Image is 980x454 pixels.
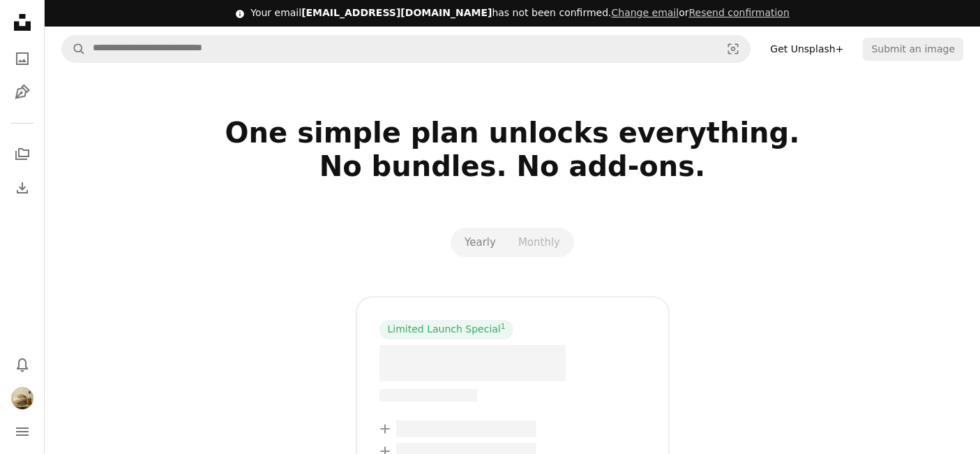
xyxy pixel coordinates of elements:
[301,7,492,18] span: [EMAIL_ADDRESS][DOMAIN_NAME]
[379,320,514,339] div: Limited Launch Special
[11,387,33,409] img: Avatar of user BaoKhanh NguyenHoang
[62,36,86,62] button: Search Unsplash
[8,8,36,39] a: Home — Unsplash
[61,35,751,63] form: Find visuals sitewide
[8,45,36,73] a: Photos
[8,384,36,412] button: Profile
[8,174,36,202] a: Download History
[762,38,852,60] a: Get Unsplash+
[611,7,679,18] a: Change email
[863,38,963,60] button: Submit an image
[611,7,789,18] span: or
[498,323,508,337] a: 1
[501,322,506,330] sup: 1
[716,36,750,62] button: Visual search
[8,140,36,168] a: Collections
[507,230,571,254] button: Monthly
[8,351,36,379] button: Notifications
[8,78,36,106] a: Illustrations
[250,6,790,20] div: Your email has not been confirmed.
[61,116,963,217] h2: One simple plan unlocks everything. No bundles. No add-ons.
[453,230,507,254] button: Yearly
[688,6,789,20] button: Resend confirmation
[396,420,536,437] span: – –––– –––– ––– ––– –––– ––––
[379,389,478,402] span: –– –––– –––– –––– ––
[8,418,36,446] button: Menu
[379,345,566,381] span: – –––– ––––.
